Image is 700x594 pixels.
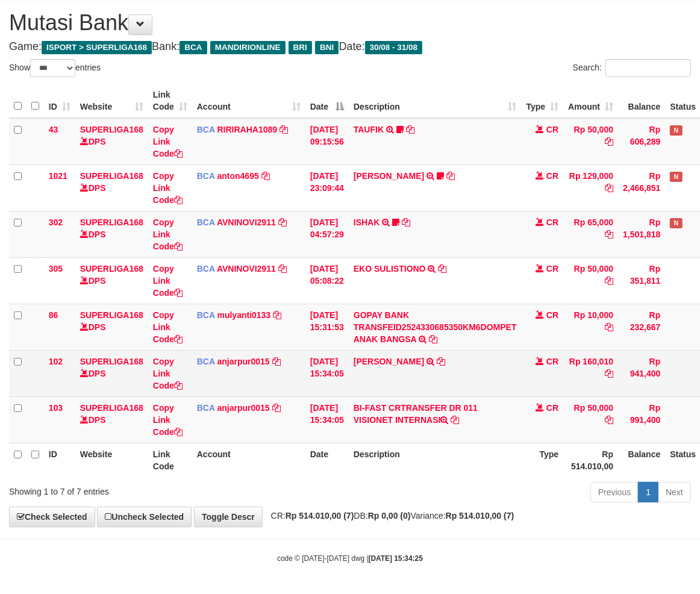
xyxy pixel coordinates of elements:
a: Uncheck Selected [97,507,192,527]
span: CR [546,125,558,134]
span: Has Note [670,218,682,228]
span: BCA [197,310,215,320]
a: SUPERLIGA168 [80,403,143,413]
th: Date [305,443,349,477]
th: Description: activate to sort column ascending [349,84,522,118]
span: BCA [197,357,215,366]
a: anjarpur0015 [217,357,270,366]
a: Copy anton4695 to clipboard [261,171,270,181]
th: Website [75,443,148,477]
td: [DATE] 23:09:44 [305,164,349,211]
td: Rp 160,010 [563,350,618,396]
span: 103 [49,403,63,413]
a: Copy Rp 50,000 to clipboard [605,276,613,286]
span: BCA [197,403,215,413]
a: Copy AVNINOVI2911 to clipboard [278,264,287,274]
td: [DATE] 09:15:56 [305,118,349,165]
span: CR [546,403,558,413]
th: Account: activate to sort column ascending [192,84,305,118]
span: BCA [197,125,215,134]
small: code © [DATE]-[DATE] dwg | [277,554,423,563]
td: BI-FAST CRTRANSFER DR 011 VISIONET INTERNASI [349,396,522,443]
span: BNI [315,41,339,54]
th: Link Code: activate to sort column ascending [148,84,192,118]
h4: Game: Bank: Date: [9,41,691,53]
a: Copy BI-FAST CRTRANSFER DR 011 VISIONET INTERNASI to clipboard [451,415,459,425]
a: Copy Rp 10,000 to clipboard [605,322,613,332]
span: BCA [197,217,215,227]
th: Type [522,443,564,477]
a: EKO SULISTIONO [354,264,426,274]
a: Copy AHMAD DICKI to clipboard [437,357,445,366]
a: AVNINOVI2911 [217,264,276,274]
th: Amount: activate to sort column ascending [563,84,618,118]
a: [PERSON_NAME] [354,357,424,366]
a: SUPERLIGA168 [80,357,143,366]
div: Showing 1 to 7 of 7 entries [9,481,283,498]
span: CR: DB: Variance: [265,511,514,521]
th: ID [44,443,75,477]
a: Copy Link Code [153,264,183,298]
span: CR [546,217,558,227]
span: 305 [49,264,63,274]
th: Account [192,443,305,477]
span: 43 [49,125,58,134]
span: CR [546,264,558,274]
a: GOPAY BANK TRANSFEID2524330685350KM6DOMPET ANAK BANGSA [354,310,517,344]
th: Rp 514.010,00 [563,443,618,477]
td: Rp 10,000 [563,304,618,350]
a: Copy Link Code [153,357,183,390]
a: Copy Rp 65,000 to clipboard [605,230,613,239]
a: Copy Link Code [153,125,183,158]
th: ID: activate to sort column ascending [44,84,75,118]
a: Copy Rp 129,000 to clipboard [605,183,613,193]
a: Copy RIRIRAHA1089 to clipboard [280,125,288,134]
a: anton4695 [217,171,259,181]
td: Rp 232,667 [618,304,665,350]
a: 1 [638,482,658,502]
span: 1021 [49,171,67,181]
span: BCA [180,41,207,54]
strong: [DATE] 15:34:25 [369,554,423,563]
span: MANDIRIONLINE [210,41,286,54]
a: SUPERLIGA168 [80,125,143,134]
strong: Rp 514.010,00 (7) [286,511,354,521]
label: Search: [573,59,691,77]
td: [DATE] 05:08:22 [305,257,349,304]
td: Rp 2,466,851 [618,164,665,211]
a: Copy anjarpur0015 to clipboard [272,403,281,413]
td: DPS [75,350,148,396]
span: 86 [49,310,58,320]
select: Showentries [30,59,75,77]
h1: Mutasi Bank [9,11,691,35]
td: DPS [75,396,148,443]
td: Rp 991,400 [618,396,665,443]
span: BCA [197,171,215,181]
td: DPS [75,304,148,350]
td: Rp 941,400 [618,350,665,396]
a: Copy Rp 160,010 to clipboard [605,369,613,378]
a: Copy mulyanti0133 to clipboard [273,310,281,320]
span: ISPORT > SUPERLIGA168 [42,41,152,54]
td: DPS [75,164,148,211]
a: SUPERLIGA168 [80,171,143,181]
a: AVNINOVI2911 [217,217,276,227]
td: [DATE] 15:34:05 [305,396,349,443]
span: 302 [49,217,63,227]
td: Rp 50,000 [563,257,618,304]
a: Copy Link Code [153,403,183,437]
span: CR [546,357,558,366]
td: Rp 50,000 [563,118,618,165]
a: Copy GOPAY BANK TRANSFEID2524330685350KM6DOMPET ANAK BANGSA to clipboard [429,334,437,344]
td: DPS [75,257,148,304]
a: ISHAK [354,217,380,227]
th: Description [349,443,522,477]
input: Search: [605,59,691,77]
span: BRI [289,41,312,54]
a: SUPERLIGA168 [80,310,143,320]
a: Copy Rp 50,000 to clipboard [605,137,613,146]
span: BCA [197,264,215,274]
span: 102 [49,357,63,366]
a: Toggle Descr [194,507,263,527]
a: Next [658,482,691,502]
